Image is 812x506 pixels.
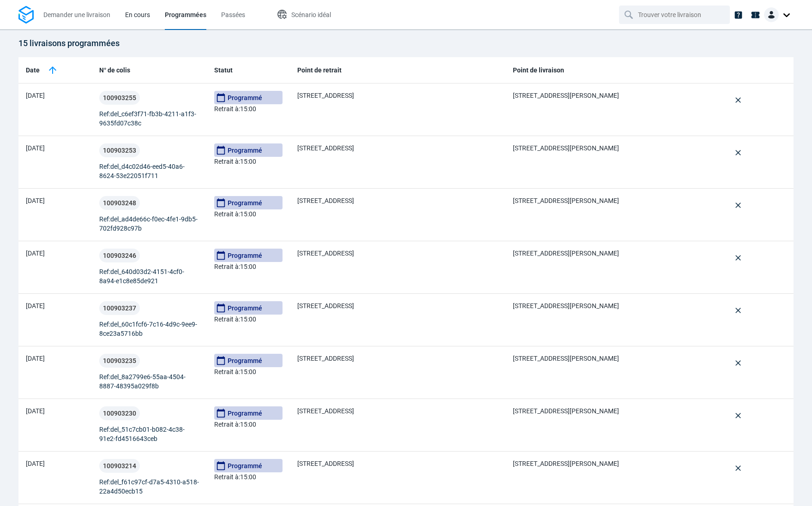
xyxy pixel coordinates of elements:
[26,407,45,415] span: [DATE]
[240,421,256,428] span: 15:00
[214,143,282,157] span: Programmé
[214,249,282,272] p: Retrait à :
[26,92,45,99] span: [DATE]
[103,252,136,259] span: 100903246
[99,214,199,233] span: Ref: del_ad4de66c-f0ec-4fe1-9db5-702fd928c97b
[103,410,136,417] span: 100903230
[240,158,256,165] span: 15:00
[47,65,58,76] img: sorting
[214,249,282,262] span: Programmé
[43,11,110,18] span: Demander une livraison
[103,357,136,364] span: 100903235
[99,354,140,368] button: 100903235
[513,302,619,310] span: [STREET_ADDRESS][PERSON_NAME]
[99,406,140,420] button: 100903230
[513,407,619,415] span: [STREET_ADDRESS][PERSON_NAME]
[99,162,199,180] span: Ref: del_d4c02d46-eed5-40a6-8624-53e22051f711
[214,406,282,429] p: Retrait à :
[103,305,136,311] span: 100903237
[214,65,233,75] span: Statut
[297,302,354,310] span: [STREET_ADDRESS]
[214,459,282,482] p: Retrait à :
[99,143,140,157] button: 100903253
[103,200,136,206] span: 100903248
[165,11,206,18] span: Programmées
[18,38,120,48] span: 15 livraisons programmées
[26,250,45,257] span: [DATE]
[99,196,140,210] button: 100903248
[99,320,199,338] span: Ref: del_60c1fcf6-7c16-4d9c-9ee9-8ce23a5716bb
[297,144,354,152] span: [STREET_ADDRESS]
[99,267,199,286] span: Ref: del_640d03d2-4151-4cf0-8a94-e1c8e85de921
[103,147,136,154] span: 100903253
[513,250,619,257] span: [STREET_ADDRESS][PERSON_NAME]
[214,301,282,315] span: Programmé
[297,65,342,75] span: Point de retrait
[99,65,130,75] span: N° de colis
[291,11,331,18] span: Scénario idéal
[214,196,282,219] p: Retrait à :
[103,463,136,469] span: 100903214
[214,301,282,324] p: Retrait à :
[18,57,92,83] th: Toggle SortBy
[99,109,199,128] span: Ref: del_c6ef3f71-fb3b-4211-a1f3-9635fd07c38c
[297,250,354,257] span: [STREET_ADDRESS]
[214,196,282,209] span: Programmé
[125,11,150,18] span: En cours
[214,354,282,367] span: Programmé
[99,249,140,262] button: 100903246
[26,460,45,467] span: [DATE]
[214,406,282,420] span: Programmé
[26,65,40,75] span: Date
[297,197,354,204] span: [STREET_ADDRESS]
[638,6,713,24] input: Trouver votre livraison
[764,7,779,22] img: Client
[99,477,199,496] span: Ref: del_f61c97cf-d7a5-4310-a518-22a4d50ecb15
[513,92,619,99] span: [STREET_ADDRESS][PERSON_NAME]
[99,91,140,105] button: 100903255
[99,301,140,315] button: 100903237
[26,355,45,362] span: [DATE]
[240,263,256,270] span: 15:00
[221,11,245,18] span: Passées
[26,302,45,310] span: [DATE]
[513,197,619,204] span: [STREET_ADDRESS][PERSON_NAME]
[214,91,282,104] span: Programmé
[214,143,282,167] p: Retrait à :
[513,460,619,467] span: [STREET_ADDRESS][PERSON_NAME]
[214,354,282,377] p: Retrait à :
[240,210,256,218] span: 15:00
[103,95,136,101] span: 100903255
[18,6,34,24] img: Logo
[99,425,199,443] span: Ref: del_51c7cb01-b082-4c38-91e2-fd4516643ceb
[99,372,199,391] span: Ref: del_8a2799e6-55aa-4504-8887-48395a029f8b
[99,459,140,473] button: 100903214
[297,460,354,467] span: [STREET_ADDRESS]
[297,407,354,415] span: [STREET_ADDRESS]
[513,355,619,362] span: [STREET_ADDRESS][PERSON_NAME]
[297,92,354,99] span: [STREET_ADDRESS]
[513,144,619,152] span: [STREET_ADDRESS][PERSON_NAME]
[240,368,256,375] span: 15:00
[214,459,282,472] span: Programmé
[26,144,45,152] span: [DATE]
[297,355,354,362] span: [STREET_ADDRESS]
[240,473,256,481] span: 15:00
[26,197,45,204] span: [DATE]
[513,65,564,75] span: Point de livraison
[240,105,256,113] span: 15:00
[240,316,256,323] span: 15:00
[214,91,282,114] p: Retrait à :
